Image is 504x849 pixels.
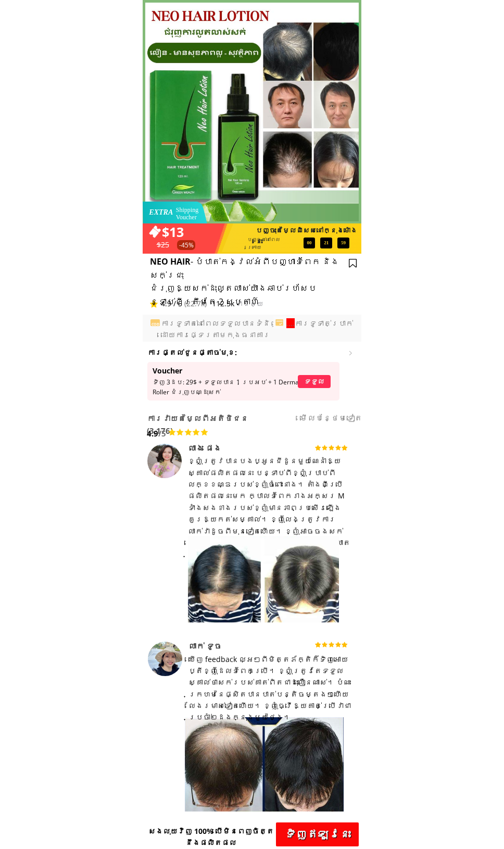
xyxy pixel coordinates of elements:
h3: /5 [147,427,174,440]
h3: បញ្ចប់នៅពេល ក្រោយ [247,236,304,251]
h3: Extra [149,207,178,218]
h3: បញ្ចុះតម្លៃពិសេសនៅក្នុងម៉ោងនេះ [256,226,358,247]
div: ឃើញ​ feedback ល្អ​ៗ​ពី​មិត្តភ័ក្តិ​ក៏​ទិញ​អោយ​ប្តី​ខ្ញុំ​ដែល​ទំពែក​ប្រើ។ ខ្ញុំត្រូវតែទទួលស្គាល់ថា... [188,654,351,723]
h3: ការទូទាត់នៅពេលទទួលបានទំនិញ / [161,318,358,341]
h3: Voucher [153,365,235,377]
p: ទទួល [298,375,331,388]
p: ទិញ​ឥឡូវនេះ [276,822,359,846]
span: សងលុយវិញ 100% បើមិនពេញចិត្តនឹងផលិតផល [148,826,274,847]
span: ...... [282,318,295,328]
h3: -45% [177,240,196,250]
span: 4.9 [147,428,158,439]
h3: $13 [162,221,266,242]
h3: មើល​បន្ថែម​ទៀត [300,412,385,424]
h3: - បំបាត់​កង្វល់​អំពី​បញ្ហា​ទំពែក និង​សក់​ជ្រុះ ជំរុញឱ្យសក់ដុះលូតលាស់យ៉ាងឆាប់រហ័សប ន្ទាប់ពីត្រឹមតែ... [150,255,352,308]
div: ខ្ញុំ​ត្រូវ​បាន​បង​ប្អូន​ជីដូន​មួយ​ណែនាំ​ឱ្យ​ស្គាល់​ផលិតផល​នេះ បន្ទាប់​ពី​ខ្ញុំ​ប្រាប់​ពី​លក្ខខណ្... [188,455,352,560]
h3: $25 [157,239,193,251]
div: លាង ផេង [188,443,286,453]
h3: COD [148,321,162,327]
div: លាក់ ទូច [188,641,287,651]
span: NEO HAIR [150,256,191,267]
h3: ទិញ 3ដប: 29$ + ទទួលបាន 1 ប្រអប់ + 1 Derma Roller ជំរុញបណ្ដុះសក់ [153,377,300,397]
h3: ការផ្តល់ជូនផ្តាច់មុខ: [147,347,251,358]
h3: Shipping Voucher [176,206,206,221]
span: ការវាយតម្លៃពីអតិថិជន (3,176) [147,413,248,436]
